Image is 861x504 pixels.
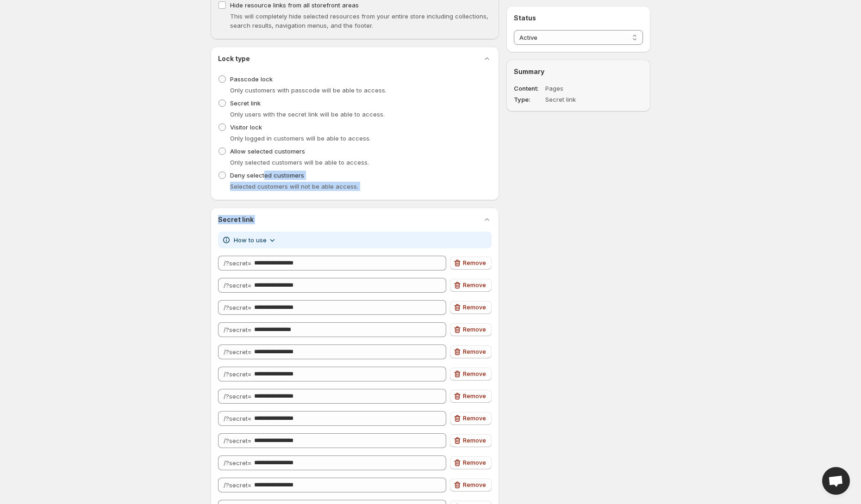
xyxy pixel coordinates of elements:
span: Remove [463,370,486,378]
button: Remove secret [450,345,492,358]
span: /?secret= [224,348,251,356]
span: Allow selected customers [230,148,305,155]
h2: Lock type [218,54,250,63]
button: Remove secret [450,368,492,381]
dd: Secret link [545,95,617,104]
span: Only customers with passcode will be able to access. [230,86,387,94]
span: /?secret= [224,282,251,289]
button: Remove secret [450,456,492,469]
a: Open chat [822,467,850,495]
span: Passcode lock [230,75,273,83]
dd: Pages [545,84,617,93]
button: Remove secret [450,257,492,270]
span: Deny selected customers [230,172,304,179]
button: How to use [228,233,282,247]
span: Remove [463,415,486,422]
button: Remove secret [450,412,492,425]
span: Remove [463,304,486,311]
span: This will completely hide selected resources from your entire store including collections, search... [230,12,488,29]
span: Selected customers will not be able access. [230,183,358,190]
span: Only users with the secret link will be able to access. [230,111,385,118]
button: Remove secret [450,279,492,292]
button: Remove secret [450,390,492,403]
h2: Status [514,13,643,23]
dt: Content: [514,84,543,93]
button: Remove secret [450,323,492,336]
span: Only selected customers will be able to access. [230,159,369,166]
span: Remove [463,282,486,289]
span: /?secret= [224,459,251,467]
span: /?secret= [224,304,251,311]
span: Remove [463,437,486,444]
span: /?secret= [224,326,251,333]
span: Remove [463,459,486,467]
span: Remove [463,259,486,267]
span: /?secret= [224,415,251,422]
span: Only logged in customers will be able to access. [230,135,371,142]
span: /?secret= [224,259,251,267]
button: Remove secret [450,301,492,314]
h2: Secret link [218,215,254,224]
span: /?secret= [224,370,251,378]
span: /?secret= [224,481,251,489]
span: /?secret= [224,437,251,444]
span: Remove [463,326,486,333]
span: /?secret= [224,393,251,400]
button: Remove secret [450,434,492,447]
span: Secret link [230,99,261,107]
span: Remove [463,481,486,489]
dt: Type: [514,95,543,104]
span: Hide resource links from all storefront areas [230,1,359,9]
span: Remove [463,348,486,356]
span: Remove [463,393,486,400]
span: How to use [234,235,267,245]
h2: Summary [514,67,643,76]
span: Visitor lock [230,123,262,131]
button: Remove secret [450,479,492,492]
